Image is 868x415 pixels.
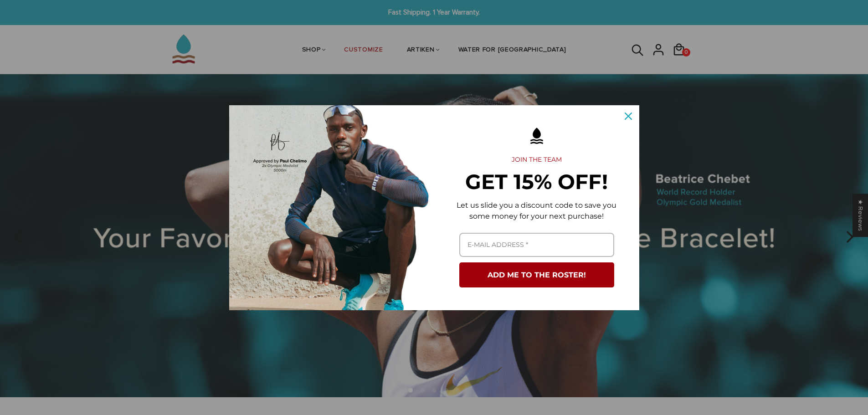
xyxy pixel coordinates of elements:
[459,233,614,257] input: Email field
[459,262,614,287] button: ADD ME TO THE ROSTER!
[625,113,632,120] svg: close icon
[449,156,625,164] h2: JOIN THE TEAM
[449,200,625,222] p: Let us slide you a discount code to save you some money for your next purchase!
[465,169,608,194] strong: GET 15% OFF!
[617,105,639,127] button: Close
